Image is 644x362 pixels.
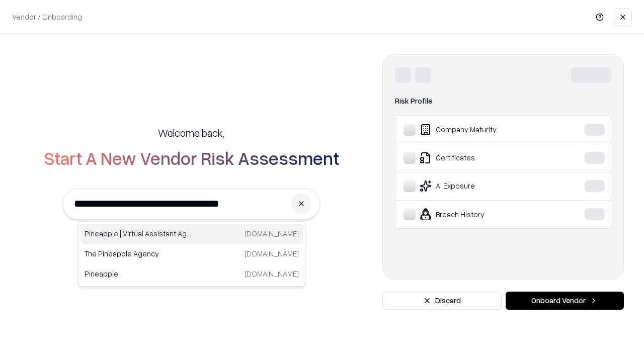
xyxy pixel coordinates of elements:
p: Pineapple [85,268,192,279]
p: [DOMAIN_NAME] [245,228,299,239]
button: Discard [382,292,502,310]
div: Risk Profile [395,95,611,107]
h2: Start A New Vendor Risk Assessment [44,148,339,168]
p: [DOMAIN_NAME] [245,268,299,279]
button: Onboard Vendor [506,292,624,310]
div: AI Exposure [404,180,554,192]
div: Certificates [404,152,554,164]
div: Company Maturity [404,124,554,136]
div: Suggestions [78,221,305,287]
h5: Welcome back, [158,126,224,140]
p: Pineapple | Virtual Assistant Agency [85,228,192,239]
div: Breach History [404,208,554,220]
p: The Pineapple Agency [85,248,192,259]
p: [DOMAIN_NAME] [245,248,299,259]
p: Vendor / Onboarding [12,12,82,22]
